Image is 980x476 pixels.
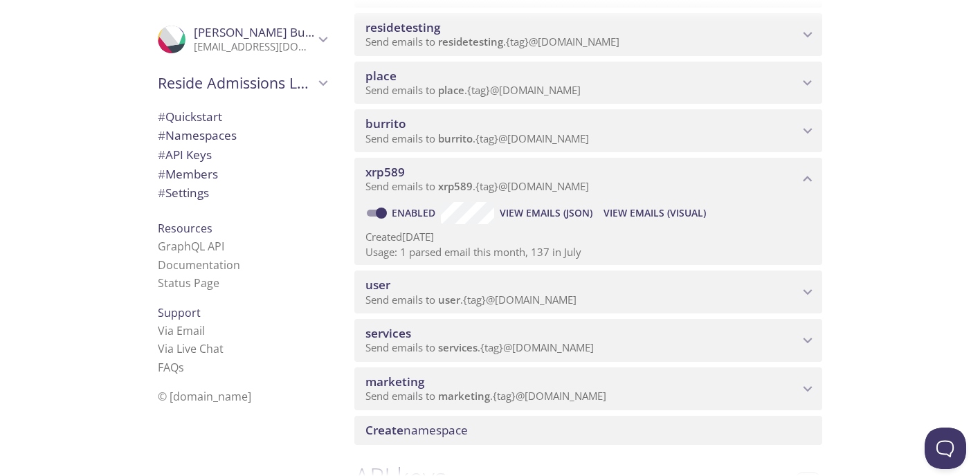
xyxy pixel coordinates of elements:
div: Create namespace [354,416,822,445]
div: Namespaces [147,126,338,145]
div: burrito namespace [354,109,822,152]
p: Usage: 1 parsed email this month, 137 in July [365,245,811,259]
div: Reside Admissions LLC team [147,65,338,101]
button: View Emails (JSON) [494,202,598,224]
div: residetesting namespace [354,13,822,56]
span: Send emails to . {tag} @[DOMAIN_NAME] [365,293,577,306]
a: Documentation [158,257,240,273]
span: Send emails to . {tag} @[DOMAIN_NAME] [365,340,594,354]
span: Send emails to . {tag} @[DOMAIN_NAME] [365,35,619,48]
span: # [158,127,165,143]
span: API Keys [158,147,212,163]
a: Via Email [158,323,205,338]
div: marketing namespace [354,367,822,410]
a: GraphQL API [158,239,224,254]
span: Send emails to . {tag} @[DOMAIN_NAME] [365,179,589,193]
span: Send emails to . {tag} @[DOMAIN_NAME] [365,131,589,145]
span: user [365,277,390,293]
span: # [158,185,165,201]
div: Members [147,165,338,184]
span: Quickstart [158,109,222,125]
a: Via Live Chat [158,341,224,356]
a: Enabled [390,206,441,219]
span: xrp589 [438,179,473,193]
div: user namespace [354,271,822,313]
span: place [438,83,464,97]
span: user [438,293,460,306]
div: services namespace [354,319,822,362]
button: View Emails (Visual) [598,202,711,224]
div: Quickstart [147,107,338,127]
p: [EMAIL_ADDRESS][DOMAIN_NAME] [194,40,314,54]
span: Send emails to . {tag} @[DOMAIN_NAME] [365,389,606,403]
div: Viktor Bukovetskiy [147,17,338,62]
span: View Emails (Visual) [604,205,706,221]
span: © [DOMAIN_NAME] [158,389,251,404]
span: Resources [158,221,212,236]
span: services [438,340,478,354]
div: Team Settings [147,183,338,203]
span: burrito [438,131,473,145]
span: [PERSON_NAME] Bukovetskiy [194,24,356,40]
span: Send emails to . {tag} @[DOMAIN_NAME] [365,83,581,97]
div: place namespace [354,62,822,104]
span: View Emails (JSON) [500,205,592,221]
div: API Keys [147,145,338,165]
span: Reside Admissions LLC team [158,73,314,93]
span: # [158,166,165,182]
p: Created [DATE] [365,230,811,244]
a: Status Page [158,275,219,291]
span: Members [158,166,218,182]
div: xrp589 namespace [354,158,822,201]
span: # [158,147,165,163]
span: Create [365,422,403,438]
span: services [365,325,411,341]
span: residetesting [438,35,503,48]
span: Settings [158,185,209,201]
span: # [158,109,165,125]
span: namespace [365,422,468,438]
a: FAQ [158,360,184,375]
span: xrp589 [365,164,405,180]
span: marketing [365,374,424,390]
span: burrito [365,116,406,131]
span: s [179,360,184,375]
span: marketing [438,389,490,403]
iframe: Help Scout Beacon - Open [925,428,966,469]
span: residetesting [365,19,440,35]
span: Namespaces [158,127,237,143]
span: place [365,68,397,84]
span: Support [158,305,201,320]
